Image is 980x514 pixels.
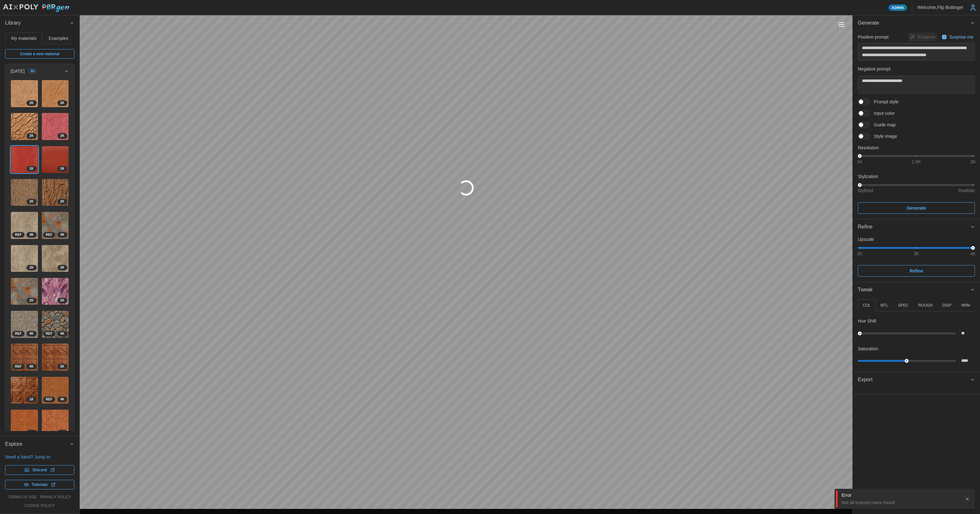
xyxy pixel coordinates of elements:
[15,232,22,237] span: REF
[870,122,895,128] span: Guide map
[11,343,38,371] a: LjF4qMZlDbWIZImmZYDm4KREF
[11,179,38,206] a: TRVbSWSFs3jO2GRxh9al2K
[29,331,33,336] span: 4 K
[42,113,69,140] img: F8ubgdHma3CDYG0OG6ZO
[15,364,22,369] span: REF
[41,409,69,437] a: Ouue0wpyVh3bOFq79mkQ2K
[5,436,70,452] span: Explore
[11,68,25,74] p: [DATE]
[40,495,71,500] a: privacy policy
[11,245,38,272] img: JbWNPQURcQFdDcMstSdq
[42,212,69,239] img: S9xhIgMZahtJcrElzeAs
[3,4,70,12] img: AIxPoly PBRgen
[880,303,888,308] p: MTL
[853,372,980,388] button: Export
[11,113,38,140] img: WOQuf6twyuyS8AQ6ESEk
[29,133,33,138] span: 2 K
[41,146,69,174] a: BCH27B3lVYXSv6XIJ9CL2K
[60,101,64,106] span: 2 K
[29,298,33,303] span: 2 K
[42,146,69,173] img: BCH27B3lVYXSv6XIJ9CL
[42,179,69,206] img: MvShXRJMjchooPZrsbX4
[15,331,22,336] span: REF
[858,34,888,40] p: Positive prompt
[11,80,38,108] a: 4EJlQoxbPuoEh1nsiv4u2K
[29,265,33,270] span: 2 K
[858,265,975,277] button: Refine
[60,133,64,138] span: 2 K
[842,499,960,506] div: Not all textures were found
[60,166,64,171] span: 2 K
[60,199,64,204] span: 2 K
[853,235,980,281] div: Refine
[853,219,980,235] button: Refine
[60,397,64,402] span: 4 K
[858,346,878,352] p: Saturation
[5,15,70,31] span: Library
[29,430,33,435] span: 2 K
[60,298,64,303] span: 2 K
[908,33,937,41] button: Enhance
[46,397,53,402] span: REF
[11,113,38,140] a: WOQuf6twyuyS8AQ6ESEk2K
[60,364,64,369] span: 2 K
[892,5,903,11] span: Admin
[858,173,975,180] p: Stylization
[41,80,69,108] a: lTcp35aJEbptz3zh9zBy2K
[858,318,876,324] p: Hue Shift
[11,311,38,338] img: ykVEHatxSfwstwjZ0Npk
[858,202,975,214] button: Generate
[5,465,74,475] a: Discord
[853,15,980,31] button: Generate
[29,364,33,369] span: 4 K
[853,31,980,219] div: Generate
[46,232,53,237] span: REF
[11,212,38,239] img: NoXXkcS62D0hYHNWvqqj
[5,49,74,59] a: Create a new material
[5,454,74,460] p: Need a hand? Jump in:
[11,278,38,305] a: VG46MBr46yRyIvHIvvM42K
[858,223,970,231] div: Refine
[858,236,975,242] p: Upscale
[25,503,55,509] a: cookie policy
[32,480,48,489] span: Tutorials
[858,145,975,151] p: Resolution
[20,49,59,58] span: Create a new material
[11,146,38,173] img: gzqVTjuGatu2vDac3gzt
[11,376,38,404] a: R3F2vn873InOaWVA5AFV1K
[11,212,38,239] a: NoXXkcS62D0hYHNWvqqj4KREF
[858,372,970,388] span: Export
[942,303,951,308] p: DISP
[11,409,38,437] a: bLIbjtAlaZFyKcBW3qRW2K
[41,278,69,305] a: Qi8SvsHuH6Akc2OrRUcd2K
[41,310,69,338] a: QdM1NSej4XSEeEDR3TYK4KREF
[11,310,38,338] a: ykVEHatxSfwstwjZ0Npk4KREF
[11,278,38,305] img: VG46MBr46yRyIvHIvvM4
[858,15,970,31] span: Generate
[918,303,933,308] p: ROUGH
[11,410,38,437] img: bLIbjtAlaZFyKcBW3qRW
[42,80,69,107] img: lTcp35aJEbptz3zh9zBy
[853,282,980,298] button: Tweak
[60,430,64,435] span: 2 K
[29,101,33,106] span: 2 K
[858,282,970,298] span: Tweak
[863,303,871,308] p: COL
[853,298,980,372] div: Tweak
[11,344,38,371] img: LjF4qMZlDbWIZImmZYDm
[31,69,34,74] span: 32
[29,166,33,171] span: 2 K
[870,99,899,105] span: Prompt style
[41,212,69,239] a: S9xhIgMZahtJcrElzeAs4KREF
[917,34,936,40] p: Enhance
[11,146,38,174] a: gzqVTjuGatu2vDac3gzt2K
[917,4,963,11] p: Welcome, Flip Buttinger
[49,36,68,41] span: Examples
[29,232,33,237] span: 4 K
[33,466,47,474] span: Discord
[42,245,69,272] img: yjnwXKq0YSkCxrASlfmA
[11,80,38,107] img: 4EJlQoxbPuoEh1nsiv4u
[8,495,37,500] a: terms of use
[42,377,69,404] img: bFOtMTwZHpSjwkN7sLKp
[870,110,895,116] span: Input color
